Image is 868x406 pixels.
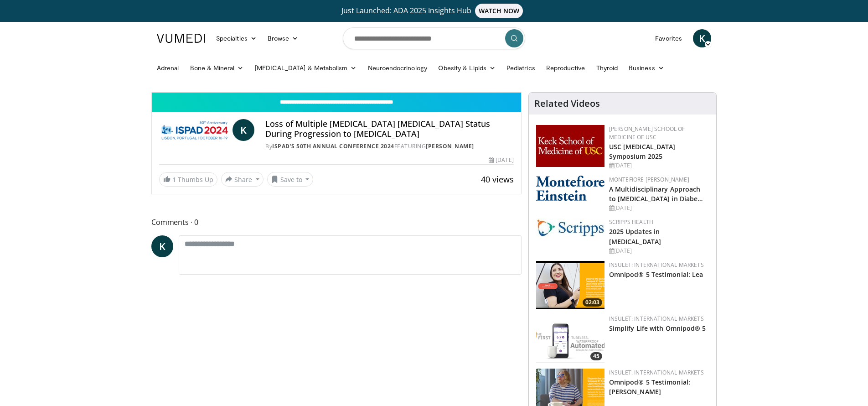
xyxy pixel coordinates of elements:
img: 85ac4157-e7e8-40bb-9454-b1e4c1845598.png.150x105_q85_crop-smart_upscale.png [536,261,604,309]
a: Insulet: International Markets [609,369,704,376]
span: 45 [590,352,602,360]
a: Insulet: International Markets [609,261,704,269]
h4: Related Videos [534,98,600,109]
a: Insulet: International Markets [609,315,704,323]
span: Comments 0 [151,216,522,228]
a: Specialties [211,29,262,47]
a: [PERSON_NAME] School of Medicine of USC [609,125,685,141]
a: Montefiore [PERSON_NAME] [609,176,689,183]
a: Adrenal [151,59,185,77]
a: Favorites [650,29,687,47]
div: By FEATURING [265,142,513,151]
a: Simplify Life with Omnipod® 5 [609,324,706,333]
div: [DATE] [609,204,709,212]
a: K [151,235,173,257]
img: VuMedi Logo [157,34,205,43]
div: [DATE] [609,247,709,255]
a: [MEDICAL_DATA] & Metabolism [249,59,362,77]
a: Omnipod® 5 Testimonial: Lea [609,270,703,279]
h4: Loss of Multiple [MEDICAL_DATA] [MEDICAL_DATA] Status During Progression to [MEDICAL_DATA] [265,119,513,139]
span: 02:03 [583,298,602,307]
span: 1 [172,175,176,184]
a: 1 Thumbs Up [159,172,217,187]
img: ISPAD's 50th Annual Conference 2024 [159,119,229,141]
a: 2025 Updates in [MEDICAL_DATA] [609,227,661,245]
span: 40 views [481,174,514,185]
a: 02:03 [536,261,604,309]
img: f4bac35f-2703-40d6-a70d-02c4a6bd0abe.png.150x105_q85_crop-smart_upscale.png [536,315,604,363]
a: Browse [262,29,304,47]
a: A Multidisciplinary Approach to [MEDICAL_DATA] in Diabe… [609,185,703,203]
div: [DATE] [489,156,513,164]
img: c9f2b0b7-b02a-4276-a72a-b0cbb4230bc1.jpg.150x105_q85_autocrop_double_scale_upscale_version-0.2.jpg [536,218,604,237]
a: USC [MEDICAL_DATA] Symposium 2025 [609,142,676,161]
a: Business [623,59,670,77]
a: Reproductive [541,59,591,77]
img: 7b941f1f-d101-407a-8bfa-07bd47db01ba.png.150x105_q85_autocrop_double_scale_upscale_version-0.2.jpg [536,125,604,167]
span: WATCH NOW [475,4,523,18]
a: Thyroid [591,59,624,77]
a: Omnipod® 5 Testimonial: [PERSON_NAME] [609,378,690,396]
a: 45 [536,315,604,363]
img: b0142b4c-93a1-4b58-8f91-5265c282693c.png.150x105_q85_autocrop_double_scale_upscale_version-0.2.png [536,176,604,201]
a: Bone & Mineral [185,59,249,77]
a: Pediatrics [501,59,541,77]
a: Scripps Health [609,218,653,226]
input: Search topics, interventions [343,27,525,49]
a: Neuroendocrinology [362,59,433,77]
a: K [693,29,711,47]
a: K [232,119,254,141]
a: [PERSON_NAME] [426,142,474,150]
button: Save to [267,172,314,187]
a: Obesity & Lipids [433,59,501,77]
div: [DATE] [609,161,709,170]
a: ISPAD's 50th Annual Conference 2024 [272,142,394,150]
a: Just Launched: ADA 2025 Insights HubWATCH NOW [158,4,710,18]
button: Share [221,172,263,187]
